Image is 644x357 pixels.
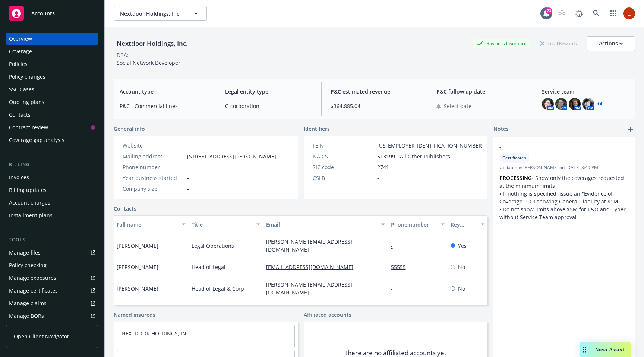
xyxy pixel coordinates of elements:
a: - [187,142,189,149]
span: Account type [120,88,207,95]
span: [PERSON_NAME] [117,242,158,250]
a: Policy checking [6,259,98,271]
span: P&C follow up date [436,88,524,95]
div: Contacts [9,109,31,121]
div: -CertificatesUpdatedby [PERSON_NAME] on [DATE] 3:49 PMPROCESSING• Show only the coverages request... [493,137,635,227]
div: Manage BORs [9,310,44,322]
div: Policy checking [9,259,47,271]
div: Website [123,142,184,149]
div: SSC Cases [9,83,34,95]
span: - [187,174,189,182]
a: Report a Bug [572,6,587,21]
div: Actions [599,37,623,51]
a: Accounts [6,3,98,24]
div: Email [266,221,376,228]
div: Total Rewards [536,39,581,48]
div: Drag to move [580,342,589,357]
div: Tools [6,236,98,244]
strong: PROCESSING [499,174,532,181]
a: Start snowing [555,6,569,21]
div: Policies [9,58,28,70]
div: Phone number [391,221,436,228]
div: CSLB [313,174,374,182]
button: Full name [114,215,189,233]
span: - [187,185,189,193]
span: Notes [493,125,509,134]
div: DBA: - [117,51,130,59]
span: Legal entity type [225,88,312,95]
p: • Show only the coverages requested at the minimum limits • If nothing is specified, issue an "Ev... [499,174,629,221]
div: Coverage gap analysis [9,134,64,146]
a: Invoices [6,171,98,183]
a: Policies [6,58,98,70]
a: Quoting plans [6,96,98,108]
div: Title [192,221,252,228]
span: P&C estimated revenue [331,88,418,95]
button: Title [189,215,263,233]
a: Policy changes [6,71,98,83]
span: Nova Assist [595,346,625,353]
span: C-corporation [225,102,312,110]
div: Year business started [123,174,184,182]
div: FEIN [313,142,374,149]
span: $364,885.04 [331,102,418,110]
div: Key contact [451,221,476,228]
button: Actions [587,36,635,51]
div: 23 [546,7,552,14]
span: General info [114,125,145,133]
a: Coverage gap analysis [6,134,98,146]
div: Full name [117,221,177,228]
a: add [626,125,635,134]
a: Overview [6,33,98,45]
span: Certificates [502,155,526,161]
div: Billing [6,161,98,168]
a: Manage certificates [6,285,98,297]
div: Manage exposures [9,272,56,284]
a: Contacts [6,109,98,121]
img: photo [555,98,567,110]
a: Coverage [6,45,98,57]
div: Installment plans [9,209,53,221]
span: P&C - Commercial lines [120,102,207,110]
div: Coverage [9,45,32,57]
span: - [499,143,610,151]
span: No [458,263,465,271]
div: Invoices [9,171,29,183]
a: Billing updates [6,184,98,196]
div: NAICS [313,152,374,160]
div: SIC code [313,163,374,171]
span: Yes [458,242,467,250]
span: Updated by [PERSON_NAME] on [DATE] 3:49 PM [499,164,629,171]
a: 55555 [391,263,412,271]
span: Head of Legal & Corp [192,285,244,293]
a: [PERSON_NAME][EMAIL_ADDRESS][DOMAIN_NAME] [266,281,352,296]
a: Account charges [6,197,98,209]
div: Manage claims [9,297,47,309]
span: Accounts [31,10,55,16]
div: Company size [123,185,184,193]
span: [PERSON_NAME] [117,263,158,271]
div: Account charges [9,197,50,209]
span: Legal Operations [192,242,234,250]
span: Service team [542,88,629,95]
span: Nextdoor Holdings, Inc. [120,10,184,18]
img: photo [582,98,594,110]
span: Open Client Navigator [14,332,69,340]
a: Manage BORs [6,310,98,322]
span: Social Network Developer [117,59,180,66]
a: +4 [597,102,602,106]
button: Phone number [388,215,448,233]
a: Installment plans [6,209,98,221]
div: Policy changes [9,71,45,83]
a: Manage files [6,247,98,259]
div: Contract review [9,121,48,133]
img: photo [569,98,581,110]
a: Switch app [606,6,621,21]
a: - [391,242,399,249]
img: photo [542,98,554,110]
a: Manage claims [6,297,98,309]
button: Nova Assist [580,342,631,357]
div: Manage certificates [9,285,58,297]
span: - [377,174,379,182]
div: Overview [9,33,32,45]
